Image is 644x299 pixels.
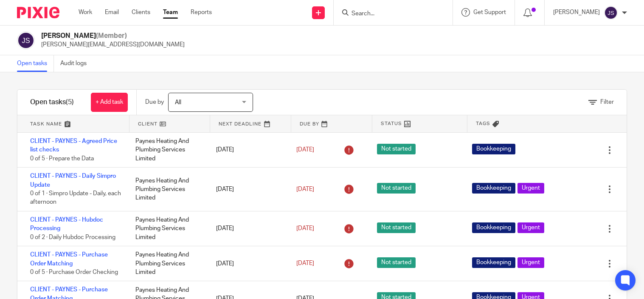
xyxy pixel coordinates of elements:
[30,173,116,188] a: CLIENT - PAYNES - Daily Simpro Update
[208,220,288,237] div: [DATE]
[553,8,600,17] p: [PERSON_NAME]
[79,8,92,17] a: Work
[351,10,427,18] input: Search
[191,8,212,17] a: Reports
[127,172,208,207] div: Paynes Heating And Plumbing Services Limited
[208,255,288,272] div: [DATE]
[377,257,416,268] span: Not started
[377,144,416,154] span: Not started
[41,31,185,40] h2: [PERSON_NAME]
[377,183,416,194] span: Not started
[381,120,402,127] span: Status
[472,257,515,268] span: Bookkeeping
[296,147,314,153] span: [DATE]
[517,222,544,233] span: Urgent
[30,191,121,205] span: 0 of 1 · Simpro Update - Daily, each afternoon
[296,261,314,267] span: [DATE]
[296,186,314,192] span: [DATE]
[41,40,185,49] p: [PERSON_NAME][EMAIL_ADDRESS][DOMAIN_NAME]
[517,183,544,194] span: Urgent
[127,211,208,246] div: Paynes Heating And Plumbing Services Limited
[105,8,119,17] a: Email
[145,98,164,106] p: Due by
[472,144,515,154] span: Bookkeeping
[91,93,128,112] a: + Add task
[30,234,115,240] span: 0 of 2 · Daily Hubdoc Processing
[127,246,208,281] div: Paynes Heating And Plumbing Services Limited
[472,222,515,233] span: Bookkeeping
[604,6,618,20] img: svg%3E
[600,99,614,105] span: Filter
[476,120,490,127] span: Tags
[60,55,93,72] a: Audit logs
[30,98,74,107] h1: Open tasks
[175,100,181,105] span: All
[96,32,127,39] span: (Member)
[163,8,178,17] a: Team
[30,252,108,266] a: CLIENT - PAYNES - Purchase Order Matching
[66,99,74,105] span: (5)
[30,138,117,153] a: CLIENT - PAYNES - Agreed Price list checks
[472,183,515,194] span: Bookkeeping
[30,156,94,162] span: 0 of 5 · Prepare the Data
[377,222,416,233] span: Not started
[17,7,59,18] img: Pixie
[473,9,506,15] span: Get Support
[208,141,288,158] div: [DATE]
[127,133,208,167] div: Paynes Heating And Plumbing Services Limited
[17,55,54,72] a: Open tasks
[30,269,118,275] span: 0 of 5 · Purchase Order Checking
[132,8,150,17] a: Clients
[17,31,35,49] img: svg%3E
[517,257,544,268] span: Urgent
[30,217,103,231] a: CLIENT - PAYNES - Hubdoc Processing
[208,181,288,198] div: [DATE]
[296,225,314,231] span: [DATE]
